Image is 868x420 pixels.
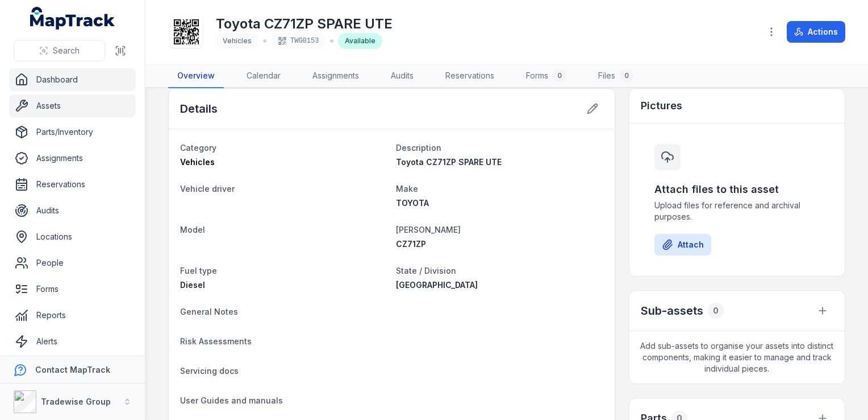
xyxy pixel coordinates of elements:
[180,225,205,234] span: Model
[396,157,502,167] span: Toyota CZ71ZP SPARE UTE
[9,68,136,91] a: Dashboard
[629,331,845,384] span: Add sub-assets to organise your assets into distinct components, making it easier to manage and t...
[14,40,105,61] button: Search
[35,365,110,374] strong: Contact MapTrack
[553,69,566,83] div: 0
[9,304,136,327] a: Reports
[180,336,252,346] span: Risk Assessments
[216,15,393,33] h1: Toyota CZ71ZP SPARE UTE
[396,266,456,275] span: State / Division
[168,64,224,88] a: Overview
[30,7,115,30] a: MapTrack
[396,198,429,208] span: TOYOTA
[396,239,426,249] span: CZ71ZP
[396,280,478,290] span: [GEOGRAPHIC_DATA]
[787,21,845,43] button: Actions
[654,234,711,256] button: Attach
[9,94,136,117] a: Assets
[180,157,215,167] span: Vehicles
[180,280,205,290] span: Diesel
[396,184,418,193] span: Make
[708,303,724,319] div: 0
[180,266,217,275] span: Fuel type
[517,64,575,88] a: Forms0
[9,121,136,143] a: Parts/Inventory
[9,330,136,353] a: Alerts
[338,33,382,49] div: Available
[9,199,136,222] a: Audits
[180,143,216,153] span: Category
[641,303,703,319] h2: Sub-assets
[620,69,633,83] div: 0
[396,143,441,153] span: Description
[223,36,252,45] span: Vehicles
[180,366,239,376] span: Servicing docs
[9,147,136,170] a: Assignments
[53,45,80,56] span: Search
[180,307,238,316] span: General Notes
[180,101,218,117] h2: Details
[396,225,461,234] span: [PERSON_NAME]
[41,397,111,406] strong: Tradewise Group
[180,396,283,405] span: User Guides and manuals
[237,64,290,88] a: Calendar
[436,64,503,88] a: Reservations
[654,182,820,197] h3: Attach files to this asset
[654,200,820,223] span: Upload files for reference and archival purposes.
[9,173,136,196] a: Reservations
[9,278,136,300] a: Forms
[9,225,136,248] a: Locations
[303,64,368,88] a: Assignments
[382,64,423,88] a: Audits
[589,64,642,88] a: Files0
[271,33,325,49] div: TWG0153
[9,252,136,274] a: People
[641,98,682,114] h3: Pictures
[180,184,235,193] span: Vehicle driver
